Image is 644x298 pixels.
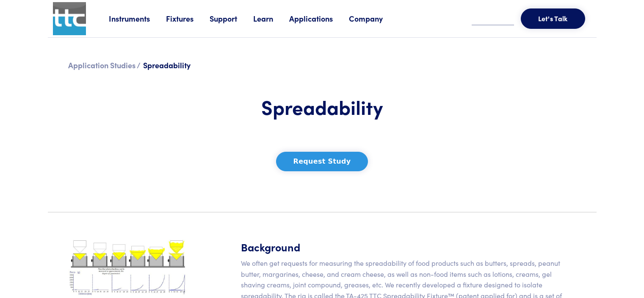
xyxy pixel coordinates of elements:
[198,95,447,119] h1: Spreadability
[210,13,253,24] a: Support
[166,13,210,24] a: Fixtures
[253,13,289,24] a: Learn
[53,2,86,35] img: ttc_logo_1x1_v1.0.png
[289,13,349,24] a: Applications
[143,60,191,70] span: Spreadability
[241,240,576,254] h5: Background
[109,13,166,24] a: Instruments
[521,8,585,29] button: Let's Talk
[349,13,399,24] a: Company
[276,152,368,171] button: Request Study
[68,60,141,70] a: Application Studies /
